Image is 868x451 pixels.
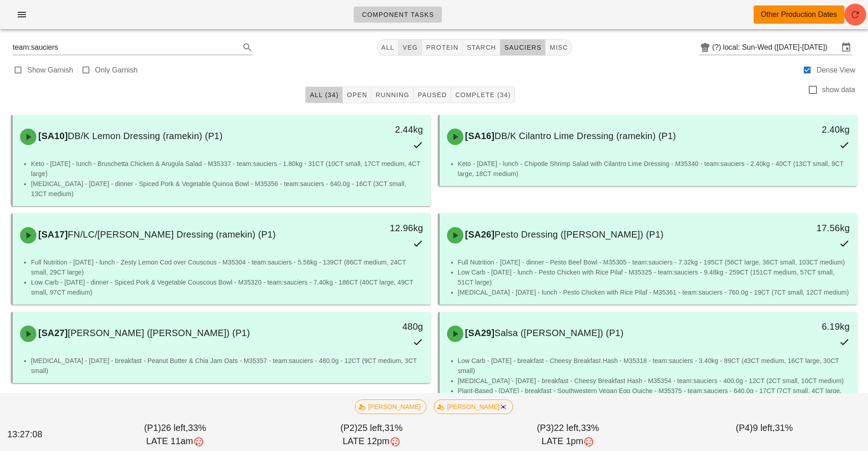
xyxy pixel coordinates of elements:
[343,87,371,103] button: Open
[77,420,273,450] div: (P1) 33%
[27,66,73,75] label: Show Garnish
[36,328,68,338] span: [SA27]
[462,39,500,56] button: starch
[31,159,423,179] li: Keto - [DATE] - lunch - Bruschetta Chicken & Arugula Salad - M35337 - team:sauciers - 1.80kg - 31...
[494,328,623,338] span: Salsa ([PERSON_NAME]) (P1)
[757,319,850,334] div: 6.19kg
[753,423,775,433] span: 9 left,
[95,66,138,75] label: Only Garnish
[31,179,423,199] li: [MEDICAL_DATA] - [DATE] - dinner - Spiced Pork & Vegetable Quinoa Bowl - M35356 - team:sauciers -...
[5,426,77,443] div: 13:27:08
[79,435,272,448] div: LATE 11am
[31,257,423,277] li: Full Nutrition - [DATE] - lunch - Zesty Lemon Cod over Couscous - M35304 - team:sauciers - 5.56kg...
[309,91,339,98] span: All (34)
[761,9,837,20] div: Other Production Dates
[36,131,68,141] span: [SA10]
[466,44,496,51] span: starch
[31,356,423,376] li: [MEDICAL_DATA] - [DATE] - breakfast - Peanut Butter & Chia Jam Oats - M35357 - team:sauciers - 48...
[458,257,850,267] li: Full Nutrition - [DATE] - dinner - Pesto Beef Bowl - M35305 - team:sauciers - 7.32kg - 195CT (56C...
[361,11,434,18] span: Component Tasks
[458,356,850,376] li: Low Carb - [DATE] - breakfast - Cheesy Breakfast Hash - M35318 - team:sauciers - 3.40kg - 89CT (4...
[822,85,855,94] label: show data
[305,87,343,103] button: All (34)
[757,221,850,235] div: 17.56kg
[402,44,418,51] span: veg
[377,39,399,56] button: All
[494,131,676,141] span: DB/K Cilantro Lime Dressing (ramekin) (P1)
[422,39,462,56] button: protein
[757,122,850,137] div: 2.40kg
[354,6,442,23] a: Component Tasks
[275,435,468,448] div: LATE 12pm
[361,400,421,414] span: [PERSON_NAME]
[346,91,367,98] span: Open
[273,420,470,450] div: (P2) 31%
[36,229,68,239] span: [SA17]
[458,287,850,297] li: [MEDICAL_DATA] - [DATE] - lunch - Pesto Chicken with Rice Pilaf - M35361 - team:sauciers - 760.0g...
[375,91,409,98] span: Running
[451,87,515,103] button: Complete (34)
[712,43,723,52] div: (?)
[554,423,581,433] span: 22 left,
[472,435,664,448] div: LATE 1pm
[458,159,850,179] li: Keto - [DATE] - lunch - Chipotle Shrimp Salad with Cilantro Lime Dressing - M35340 - team:saucier...
[330,319,423,334] div: 480g
[371,87,413,103] button: Running
[161,423,188,433] span: 26 left,
[68,328,250,338] span: [PERSON_NAME] ([PERSON_NAME]) (P1)
[455,91,511,98] span: Complete (34)
[463,131,495,141] span: [SA16]
[463,328,495,338] span: [SA29]
[463,229,495,239] span: [SA26]
[494,229,663,239] span: Pesto Dressing ([PERSON_NAME]) (P1)
[330,221,423,235] div: 12.96kg
[470,420,666,450] div: (P3) 33%
[549,44,568,51] span: misc
[381,44,395,51] span: All
[358,423,385,433] span: 25 left,
[31,277,423,297] li: Low Carb - [DATE] - dinner - Spiced Pork & Vegetable Couscous Bowl - M35320 - team:sauciers - 7.4...
[545,39,572,56] button: misc
[458,386,850,406] li: Plant-Based - [DATE] - breakfast - Southwestern Vegan Egg Quiche - M35375 - team:sauciers - 640.0...
[68,131,223,141] span: DB/K Lemon Dressing (ramekin) (P1)
[330,122,423,137] div: 2.44kg
[68,229,276,239] span: FN/LC/[PERSON_NAME] Dressing (ramekin) (P1)
[417,91,447,98] span: Paused
[504,44,542,51] span: sauciers
[440,400,507,414] span: [PERSON_NAME]🇰🇷
[414,87,451,103] button: Paused
[399,39,422,56] button: veg
[458,376,850,386] li: [MEDICAL_DATA] - [DATE] - breakfast - Cheesy Breakfast Hash - M35354 - team:sauciers - 400.0g - 1...
[666,420,863,450] div: (P4) 31%
[426,44,458,51] span: protein
[500,39,546,56] button: sauciers
[458,267,850,287] li: Low Carb - [DATE] - lunch - Pesto Chicken with Rice Pilaf - M35325 - team:sauciers - 9.48kg - 259...
[817,66,855,75] label: Dense View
